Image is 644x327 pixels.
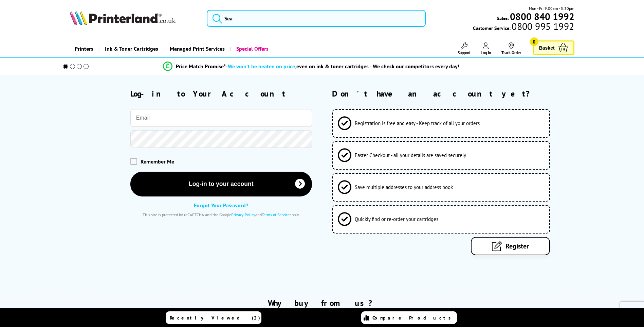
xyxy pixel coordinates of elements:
a: Forgot Your Password? [194,202,248,209]
span: Quickly find or re-order your cartridges [355,216,438,222]
a: Log In [481,42,491,55]
span: We won’t be beaten on price, [228,63,296,70]
a: Support [458,42,471,55]
span: Basket [539,43,555,52]
a: Terms of Service [262,212,290,217]
span: Ink & Toner Cartridges [105,40,158,57]
a: Compare Products [361,311,457,324]
a: 0800 840 1992 [509,13,574,20]
a: Basket 0 [533,40,574,55]
span: Log In [481,50,491,55]
span: Mon - Fri 9:00am - 5:30pm [529,5,574,12]
span: Support [458,50,471,55]
span: Compare Products [372,315,455,321]
a: Register [471,237,550,255]
img: Printerland Logo [70,10,176,25]
span: Sales: [497,15,509,21]
input: Email [130,109,312,127]
a: Special Offers [230,40,274,57]
a: Printers [70,40,98,57]
span: 0 [530,37,538,46]
span: Register [505,242,529,251]
span: 0800 995 1992 [511,23,574,30]
span: Customer Service: [473,23,574,31]
span: Remember Me [141,158,174,165]
span: Registration is free and easy - Keep track of all your orders [355,120,480,126]
span: Price Match Promise* [176,63,226,70]
a: Privacy Policy [231,212,255,217]
a: Managed Print Services [163,40,230,57]
span: Recently Viewed (2) [170,315,260,321]
h2: Don't have an account yet? [332,88,574,99]
span: Save multiple addresses to your address book [355,184,453,190]
div: This site is protected by reCAPTCHA and the Google and apply. [130,212,312,217]
a: Recently Viewed (2) [166,311,261,324]
b: 0800 840 1992 [510,10,574,23]
li: modal_Promise [54,61,569,72]
h2: Why buy from us? [70,298,574,308]
h2: Log-in to Your Account [130,88,312,99]
button: Log-in to your account [130,172,312,196]
a: Printerland Logo [70,10,198,27]
input: Sea [207,10,426,27]
span: Faster Checkout - all your details are saved securely [355,152,466,158]
a: Ink & Toner Cartridges [98,40,163,57]
a: Track Order [501,42,521,55]
div: - even on ink & toner cartridges - We check our competitors every day! [226,63,459,70]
